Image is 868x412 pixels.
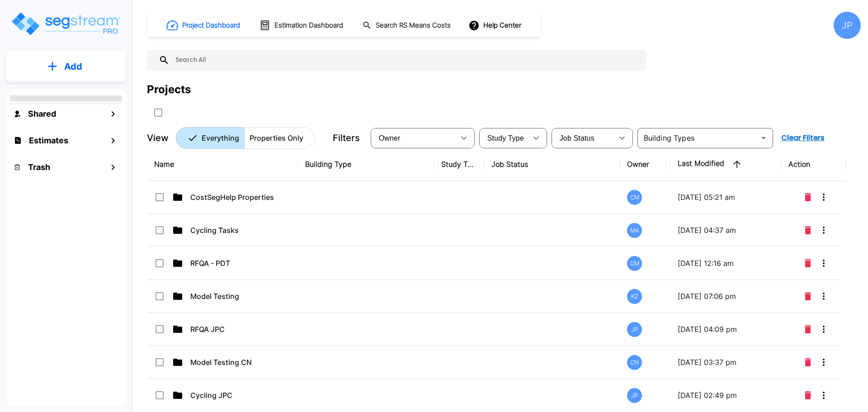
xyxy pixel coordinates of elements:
th: Last Modified [670,148,781,181]
div: DM [627,256,642,271]
p: Add [64,60,82,73]
p: Cycling JPC [190,390,281,401]
button: More-Options [815,353,833,371]
p: Everything [202,133,239,143]
div: MA [627,223,642,238]
h1: Trash [28,161,50,173]
p: Model Testing CN [190,357,281,368]
p: View [147,131,169,145]
p: Cycling Tasks [190,225,281,236]
p: [DATE] 05:21 am [678,192,774,203]
div: JP [627,388,642,403]
p: [DATE] 02:49 pm [678,390,774,401]
button: More-Options [815,287,833,305]
input: Search All [170,50,642,71]
button: Delete [801,221,815,239]
p: Filters [333,131,360,145]
button: Search RS Means Costs [359,17,456,34]
input: Building Types [640,132,755,144]
div: Select [373,125,455,151]
div: Platform [176,127,315,149]
button: More-Options [815,188,833,206]
button: Project Dashboard [163,15,245,35]
p: CostSegHelp Properties [190,192,281,203]
th: Study Type [434,148,484,181]
div: JP [834,12,861,39]
div: KZ [627,289,642,304]
p: Properties Only [250,133,303,143]
th: Building Type [298,148,434,181]
span: Owner [379,134,401,142]
th: Action [781,148,847,181]
h1: Estimates [29,134,68,147]
div: CN [627,355,642,370]
p: [DATE] 07:06 pm [678,291,774,302]
button: Delete [801,386,815,404]
p: [DATE] 03:37 pm [678,357,774,368]
img: Logo [10,11,121,37]
button: Delete [801,353,815,371]
button: Everything [176,127,245,149]
button: Add [6,53,126,80]
button: Open [757,132,770,144]
span: Study Type [487,134,524,142]
p: Model Testing [190,291,281,302]
div: Select [553,125,613,151]
div: Select [481,125,527,151]
button: Delete [801,320,815,338]
button: More-Options [815,386,833,404]
p: [DATE] 04:37 am [678,225,774,236]
h1: Estimation Dashboard [274,20,343,31]
h1: Search RS Means Costs [376,20,451,31]
button: Delete [801,188,815,206]
th: Job Status [484,148,620,181]
th: Name [147,148,298,181]
div: Projects [147,81,191,98]
div: CM [627,190,642,205]
button: More-Options [815,320,833,338]
button: Delete [801,287,815,305]
p: [DATE] 12:16 am [678,258,774,269]
p: RFQA - PDT [190,258,281,269]
button: Properties Only [244,127,315,149]
p: [DATE] 04:09 pm [678,324,774,335]
button: Estimation Dashboard [256,16,348,35]
h1: Shared [28,108,56,120]
button: SelectAll [149,104,167,122]
button: Delete [801,254,815,272]
button: More-Options [815,221,833,239]
div: JP [627,322,642,337]
p: RFQA JPC [190,324,281,335]
th: Owner [620,148,670,181]
button: Help Center [467,17,525,34]
button: Clear Filters [778,129,828,147]
button: More-Options [815,254,833,272]
h1: Project Dashboard [182,20,240,31]
span: Job Status [560,134,594,142]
